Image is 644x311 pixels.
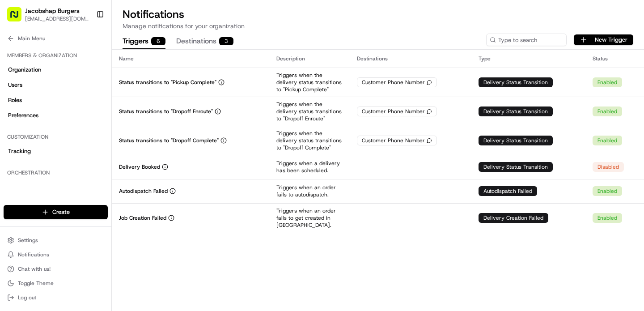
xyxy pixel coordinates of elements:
[593,136,622,145] div: Enabled
[8,111,38,119] span: Preferences
[119,79,216,86] p: Status transitions to "Pickup Complete"
[4,263,108,275] button: Chat with us!
[479,107,553,116] div: Delivery Status Transition
[4,32,108,45] button: Main Menu
[8,147,31,155] span: Tracking
[574,34,633,45] button: New Trigger
[276,72,343,93] p: Triggers when the delivery status transitions to "Pickup Complete"
[357,107,437,116] div: Customer Phone Number
[8,96,22,104] span: Roles
[479,213,548,223] div: Delivery Creation Failed
[276,207,343,229] p: Triggers when an order fails to get created in [GEOGRAPHIC_DATA].
[486,34,567,46] input: Type to search
[593,213,622,223] div: Enabled
[4,48,108,63] div: Members & Organization
[4,291,108,304] button: Log out
[593,107,622,116] div: Enabled
[276,184,343,198] p: Triggers when an order fails to autodispatch.
[119,187,168,195] p: Autodispatch Failed
[357,136,437,145] div: Customer Phone Number
[119,163,160,170] p: Delivery Booked
[176,34,233,49] button: Destinations
[119,55,262,62] div: Name
[593,55,637,62] div: Status
[4,78,108,92] a: Users
[18,251,49,258] span: Notifications
[123,7,633,21] h1: Notifications
[276,160,343,174] p: Triggers when a delivery has been scheduled.
[276,101,343,122] p: Triggers when the delivery status transitions to "Dropoff Enroute"
[119,108,213,115] p: Status transitions to "Dropoff Enroute"
[479,136,553,145] div: Delivery Status Transition
[4,166,108,180] div: Orchestration
[219,37,233,45] div: 3
[18,35,45,42] span: Main Menu
[4,108,108,123] a: Preferences
[479,162,553,172] div: Delivery Status Transition
[479,186,537,196] div: Autodispatch Failed
[357,55,464,62] div: Destinations
[4,205,108,219] button: Create
[479,55,578,62] div: Type
[593,77,622,87] div: Enabled
[52,208,70,216] span: Create
[4,144,108,158] a: Tracking
[123,21,633,30] p: Manage notifications for your organization
[4,277,108,290] button: Toggle Theme
[4,130,108,144] div: Customization
[25,6,80,15] button: Jacobshap Burgers
[357,77,437,87] div: Customer Phone Number
[8,66,41,74] span: Organization
[8,81,22,89] span: Users
[4,248,108,261] button: Notifications
[123,34,165,49] button: Triggers
[276,55,343,62] div: Description
[18,294,36,301] span: Log out
[151,37,165,45] div: 6
[593,186,622,196] div: Enabled
[119,137,219,144] p: Status transitions to "Dropoff Complete"
[593,162,624,172] div: Disabled
[119,214,166,222] p: Job Creation Failed
[479,77,553,87] div: Delivery Status Transition
[4,234,108,247] button: Settings
[18,265,51,273] span: Chat with us!
[4,63,108,77] a: Organization
[4,93,108,107] a: Roles
[18,237,38,244] span: Settings
[25,15,89,22] button: [EMAIL_ADDRESS][DOMAIN_NAME]
[18,280,54,287] span: Toggle Theme
[276,130,343,151] p: Triggers when the delivery status transitions to "Dropoff Complete"
[4,4,93,25] button: Jacobshap Burgers[EMAIL_ADDRESS][DOMAIN_NAME]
